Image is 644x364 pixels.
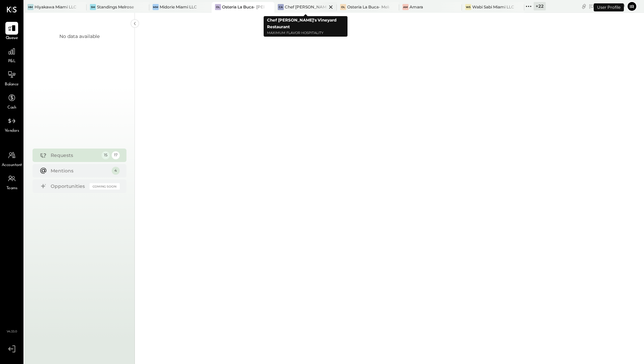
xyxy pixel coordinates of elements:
[594,3,624,11] div: User Profile
[97,4,134,10] div: Standings Melrose
[267,17,336,29] b: Chef [PERSON_NAME]'s Vineyard Restaurant
[51,152,98,159] div: Requests
[0,149,23,168] a: Accountant
[340,4,346,10] div: OL
[410,4,423,10] div: Amara
[6,35,18,41] span: Queue
[0,91,23,111] a: Cash
[160,4,197,10] div: Midorie Miami LLC
[278,4,284,10] div: CA
[347,4,389,10] div: Osteria La Buca- Melrose
[8,58,16,65] span: P&L
[7,105,16,111] span: Cash
[589,3,625,9] div: [DATE]
[5,128,19,134] span: Vendors
[28,4,34,10] div: HM
[112,151,120,159] div: 17
[0,172,23,192] a: Teams
[5,82,19,88] span: Balance
[35,4,76,10] div: Hiyakawa Miami LLC
[534,2,546,10] div: + 22
[215,4,221,10] div: OL
[581,3,587,10] div: copy link
[90,4,96,10] div: SM
[222,4,264,10] div: Osteria La Buca- [PERSON_NAME][GEOGRAPHIC_DATA]
[285,4,327,10] div: Chef [PERSON_NAME]'s Vineyard Restaurant
[465,4,471,10] div: WS
[51,167,108,174] div: Mentions
[6,186,17,192] span: Teams
[0,115,23,134] a: Vendors
[59,33,100,40] div: No data available
[102,151,110,159] div: 15
[472,4,514,10] div: Wabi Sabi Miami LLC
[90,183,120,190] div: Coming Soon
[112,167,120,175] div: 4
[0,68,23,88] a: Balance
[51,183,86,190] div: Opportunities
[402,4,409,10] div: Am
[267,30,344,36] p: Maximum Flavor Hospitality
[627,1,637,12] button: Ir
[0,45,23,65] a: P&L
[0,22,23,41] a: Queue
[2,162,22,168] span: Accountant
[153,4,159,10] div: MM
